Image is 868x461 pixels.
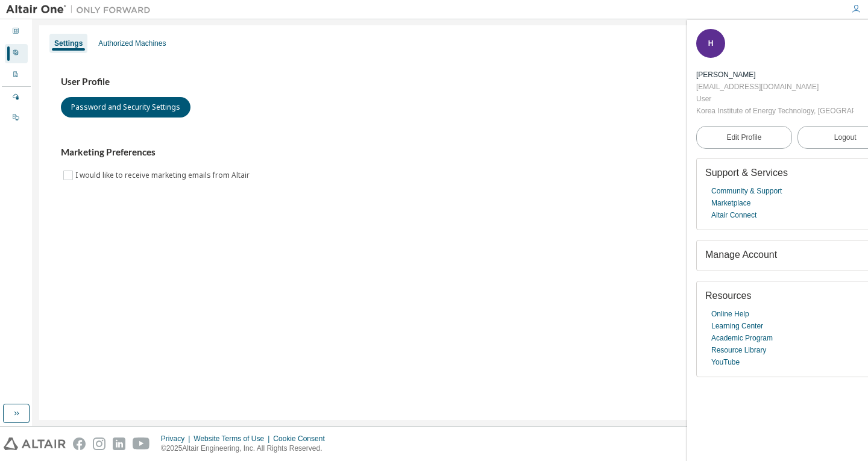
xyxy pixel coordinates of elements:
[73,437,86,450] img: facebook.svg
[711,332,773,344] a: Academic Program
[113,437,125,450] img: linkedin.svg
[711,320,763,332] a: Learning Center
[75,168,252,183] label: I would like to receive marketing emails from Altair
[696,105,854,117] div: Korea Institute of Energy Technology, [GEOGRAPHIC_DATA]
[708,39,714,48] span: H
[5,108,28,128] div: On Prem
[711,344,766,356] a: Resource Library
[696,126,792,149] a: Edit Profile
[705,249,777,260] span: Manage Account
[61,146,840,158] h3: Marketing Preferences
[711,356,740,368] a: YouTube
[726,133,761,142] span: Edit Profile
[5,22,28,42] div: Dashboard
[705,168,788,178] span: Support & Services
[696,69,854,81] div: Haebin Kim
[834,131,857,143] span: Logout
[133,437,150,450] img: youtube.svg
[711,209,756,221] a: Altair Connect
[273,434,332,444] div: Cookie Consent
[98,39,166,48] div: Authorized Machines
[161,434,193,444] div: Privacy
[711,308,749,320] a: Online Help
[61,97,190,118] button: Password and Security Settings
[4,437,66,450] img: altair_logo.svg
[6,4,157,16] img: Altair One
[161,444,332,454] p: © 2025 Altair Engineering, Inc. All Rights Reserved.
[93,437,105,450] img: instagram.svg
[696,93,854,105] div: User
[711,197,750,209] a: Marketplace
[54,39,83,48] div: Settings
[705,290,751,301] span: Resources
[696,81,854,93] div: [EMAIL_ADDRESS][DOMAIN_NAME]
[711,185,782,197] a: Community & Support
[5,88,28,107] div: Managed
[5,66,28,85] div: Company Profile
[61,76,840,88] h3: User Profile
[193,434,273,444] div: Website Terms of Use
[5,44,28,63] div: User Profile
